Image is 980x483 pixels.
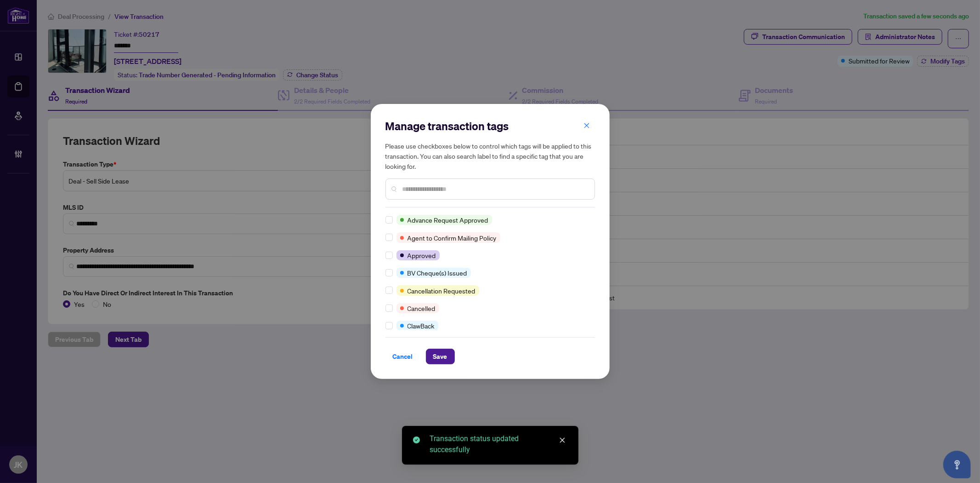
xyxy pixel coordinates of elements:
[433,349,448,364] span: Save
[408,268,467,278] span: BV Cheque(s) Issued
[385,119,595,133] h2: Manage transaction tags
[426,349,455,364] button: Save
[413,437,420,443] span: check-circle
[385,349,420,364] button: Cancel
[408,303,436,313] span: Cancelled
[583,122,590,129] span: close
[393,349,413,364] span: Cancel
[943,451,971,478] button: Open asap
[385,141,595,171] h5: Please use checkboxes below to control which tags will be applied to this transaction. You can al...
[408,321,435,331] span: ClawBack
[408,233,497,243] span: Agent to Confirm Mailing Policy
[430,433,567,455] div: Transaction status updated successfully
[408,286,476,296] span: Cancellation Requested
[559,437,566,443] span: close
[557,435,567,445] a: Close
[408,215,488,225] span: Advance Request Approved
[408,250,436,260] span: Approved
